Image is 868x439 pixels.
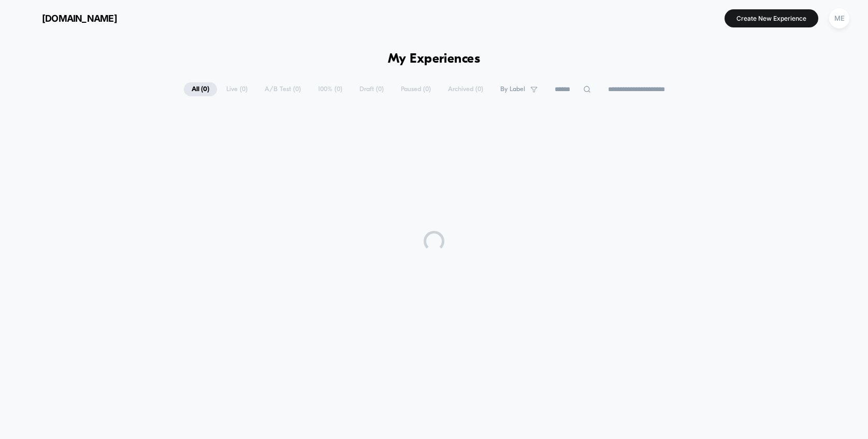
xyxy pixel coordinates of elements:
[184,82,217,96] span: All ( 0 )
[829,8,849,28] div: ME
[16,10,120,26] button: [DOMAIN_NAME]
[42,13,117,24] span: [DOMAIN_NAME]
[388,52,481,67] h1: My Experiences
[826,8,852,29] button: ME
[500,85,525,93] span: By Label
[725,9,818,27] button: Create New Experience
